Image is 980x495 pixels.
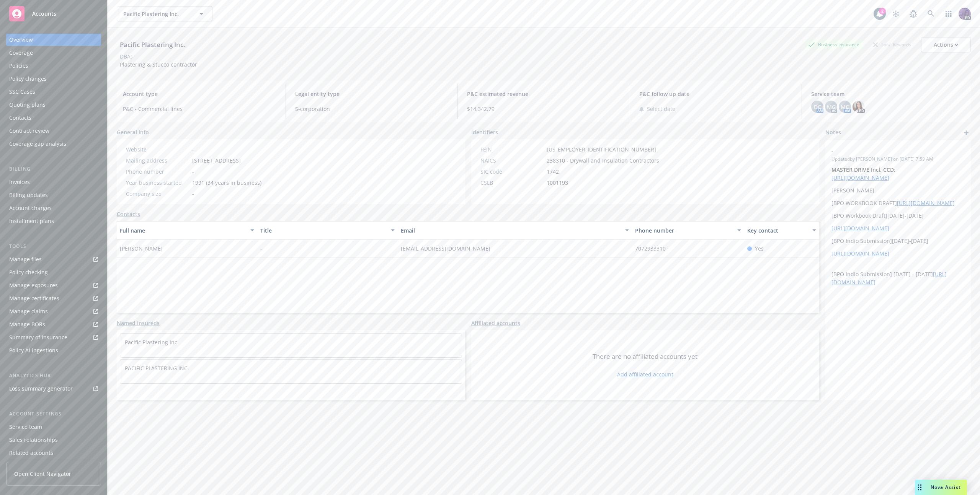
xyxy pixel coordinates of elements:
[906,6,921,21] a: Report a Bug
[547,168,559,176] span: 1742
[831,199,965,207] p: [BPO WORKBOOK DRAFT]
[467,90,621,98] span: P&C estimated revenue
[632,221,745,239] button: Phone number
[831,156,965,163] span: Updated by [PERSON_NAME] on [DATE] 7:59 AM
[6,165,101,173] div: Billing
[9,47,33,59] div: Coverage
[125,365,189,372] a: PACIFIC PLASTERING INC.
[923,6,939,21] a: Search
[6,344,101,357] a: Policy AI ingestions
[827,103,836,111] span: MG
[480,156,544,164] div: NAICS
[120,226,246,234] div: Full name
[9,215,54,227] div: Installment plans
[6,112,101,124] a: Contacts
[9,421,42,433] div: Service team
[6,372,101,379] div: Analytics hub
[6,47,101,59] a: Coverage
[853,101,865,113] img: photo
[547,179,568,187] span: 1001193
[6,447,101,459] a: Related accounts
[480,179,544,187] div: CSLB
[6,318,101,331] a: Manage BORs
[831,225,889,232] a: [URL][DOMAIN_NAME]
[814,103,821,111] span: DC
[117,221,257,239] button: Full name
[869,40,915,49] div: Total Rewards
[126,156,189,164] div: Mailing address
[9,99,46,111] div: Quoting plans
[831,237,965,245] p: [BPO Indio Submission][DATE]-[DATE]
[32,11,56,17] span: Accounts
[401,245,497,252] a: [EMAIL_ADDRESS][DOMAIN_NAME]
[9,112,31,124] div: Contacts
[635,245,672,252] a: 7072933310
[747,226,808,234] div: Key contact
[547,156,659,164] span: 238310 - Drywall and Insulation Contractors
[804,40,863,49] div: Business Insurance
[126,145,189,153] div: Website
[6,189,101,201] a: Billing updates
[295,90,449,98] span: Legal entity type
[6,266,101,278] a: Policy checking
[831,186,965,194] p: [PERSON_NAME]
[120,244,163,252] span: [PERSON_NAME]
[831,250,889,257] a: [URL][DOMAIN_NAME]
[471,319,520,327] a: Affiliated accounts
[6,86,101,98] a: SSC Cases
[931,484,961,490] span: Nova Assist
[825,128,841,137] span: Notes
[6,99,101,111] a: Quoting plans
[617,370,673,378] a: Add affiliated account
[9,253,42,265] div: Manage files
[9,434,58,446] div: Sales relationships
[117,210,140,218] a: Contacts
[471,128,498,136] span: Identifiers
[126,168,189,176] div: Phone number
[398,221,632,239] button: Email
[6,176,101,188] a: Invoices
[831,270,965,286] p: [BPO Indio Submission] [DATE] - [DATE]
[6,410,101,418] div: Account settings
[6,138,101,150] a: Coverage gap analysis
[6,243,101,250] div: Tools
[941,6,956,21] a: Switch app
[6,202,101,214] a: Account charges
[401,226,621,234] div: Email
[647,105,675,113] span: Select date
[123,90,276,98] span: Account type
[125,339,177,346] a: Pacific Plastering Inc
[9,305,48,318] div: Manage claims
[9,189,48,201] div: Billing updates
[6,331,101,344] a: Summary of insurance
[260,226,386,234] div: Title
[639,90,793,98] span: P&C follow up date
[6,383,101,395] a: Loss summary generator
[117,40,188,50] div: Pacific Plastering Inc.
[6,125,101,137] a: Contract review
[9,279,58,291] div: Manage exposures
[635,226,733,234] div: Phone number
[295,105,449,113] span: S-corporation
[192,146,194,153] a: -
[120,52,134,60] div: DBA: -
[9,34,33,46] div: Overview
[9,60,28,72] div: Policies
[9,138,66,150] div: Coverage gap analysis
[825,140,971,292] div: -Updatedby [PERSON_NAME] on [DATE] 7:59 AMMASTER DRIVE Incl. CCD: [URL][DOMAIN_NAME][PERSON_NAME]...
[123,105,276,113] span: P&C - Commercial lines
[257,221,398,239] button: Title
[6,215,101,227] a: Installment plans
[897,199,955,207] a: [URL][DOMAIN_NAME]
[117,6,212,21] button: Pacific Plastering Inc.
[192,190,194,198] span: -
[117,319,160,327] a: Named insureds
[9,344,58,357] div: Policy AI ingestions
[6,60,101,72] a: Policies
[9,447,53,459] div: Related accounts
[6,279,101,291] a: Manage exposures
[9,266,48,278] div: Policy checking
[9,383,73,395] div: Loss summary generator
[6,73,101,85] a: Policy changes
